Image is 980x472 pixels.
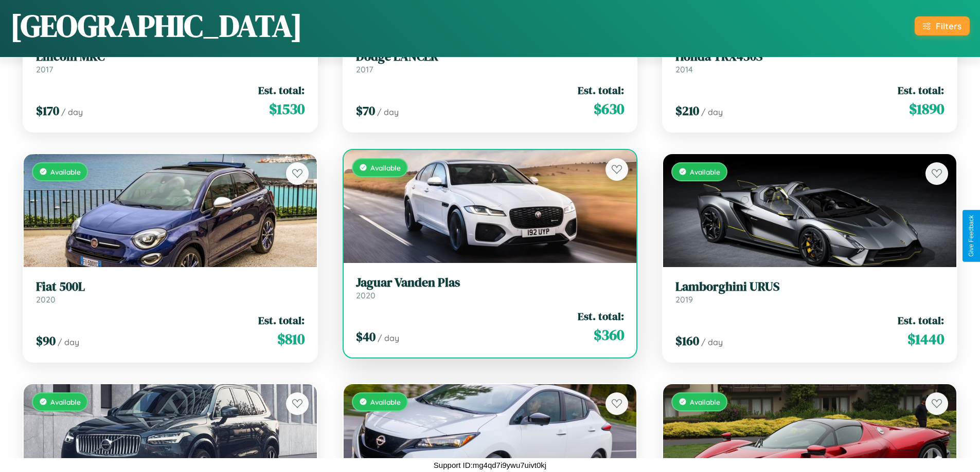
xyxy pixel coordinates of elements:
span: Available [370,398,401,406]
h3: Honda TRX450S [675,49,944,64]
a: Lamborghini URUS2019 [675,279,944,305]
span: $ 210 [675,102,699,119]
span: $ 810 [277,329,305,349]
span: $ 360 [594,325,624,345]
span: Est. total: [578,309,624,324]
span: $ 1440 [907,329,944,349]
span: $ 90 [36,332,56,349]
span: Est. total: [258,83,305,98]
span: 2014 [675,64,693,74]
span: Available [370,163,401,172]
span: Est. total: [578,83,624,98]
div: Filters [936,21,961,31]
span: Est. total: [258,313,305,328]
button: Filters [915,16,970,35]
h3: Fiat 500L [36,279,305,294]
span: Available [690,167,720,176]
span: / day [377,107,399,117]
span: $ 630 [594,99,624,119]
span: $ 170 [36,102,59,119]
span: / day [378,333,399,343]
span: Est. total: [898,83,944,98]
h3: Lincoln MKC [36,49,305,64]
span: 2020 [356,290,376,300]
span: / day [701,337,723,347]
span: $ 40 [356,328,376,345]
span: 2020 [36,294,56,305]
a: Honda TRX450S2014 [675,49,944,74]
h3: Dodge LANCER [356,49,625,64]
span: $ 1890 [909,99,944,119]
span: Est. total: [898,313,944,328]
span: 2017 [356,64,373,74]
span: $ 160 [675,332,699,349]
span: 2019 [675,294,693,305]
a: Lincoln MKC2017 [36,49,305,74]
p: Support ID: mg4qd7i9ywu7uivt0kj [434,458,546,472]
h3: Jaguar Vanden Plas [356,275,625,290]
a: Jaguar Vanden Plas2020 [356,275,625,300]
a: Fiat 500L2020 [36,279,305,305]
h3: Lamborghini URUS [675,279,944,294]
h1: [GEOGRAPHIC_DATA] [10,5,302,47]
span: / day [701,107,723,117]
span: $ 1530 [269,99,305,119]
span: Available [50,167,81,176]
span: Available [690,398,720,406]
div: Give Feedback [968,215,975,257]
span: / day [61,107,83,117]
span: Available [50,398,81,406]
span: 2017 [36,64,53,74]
span: / day [58,337,79,347]
a: Dodge LANCER2017 [356,49,625,74]
span: $ 70 [356,102,375,119]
